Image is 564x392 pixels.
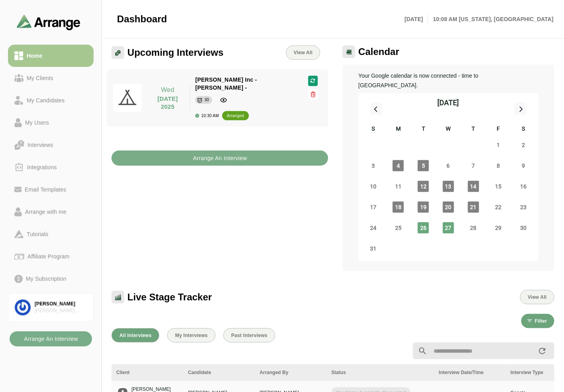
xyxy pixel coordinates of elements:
[8,245,94,268] a: Affiliate Program
[22,185,69,194] div: Email Templates
[195,114,219,118] div: 10:30 AM
[113,84,142,112] img: pwa-512x512.png
[493,222,504,233] span: Friday, August 29, 2025
[24,163,60,172] div: Integrations
[8,268,94,290] a: My Subscription
[468,181,479,192] span: Thursday, August 14, 2025
[175,333,208,338] span: My Interviews
[193,151,247,166] b: Arrange An Interview
[520,290,554,304] button: View All
[204,96,209,104] div: 30
[468,222,479,233] span: Thursday, August 28, 2025
[22,207,70,217] div: Arrange with me
[418,202,429,213] span: Tuesday, August 19, 2025
[8,293,94,322] a: [PERSON_NAME][PERSON_NAME] Associates
[443,160,454,171] span: Wednesday, August 6, 2025
[461,124,486,135] div: T
[17,14,80,30] img: arrangeai-name-small-logo.4d2b8aee.svg
[150,85,186,95] p: Wed
[24,140,56,150] div: Interviews
[443,181,454,192] span: Wednesday, August 13, 2025
[518,139,529,151] span: Saturday, August 2, 2025
[438,97,459,108] div: [DATE]
[286,45,320,60] a: View All
[23,73,57,83] div: My Clients
[23,274,70,284] div: My Subscription
[8,134,94,156] a: Interviews
[22,118,52,127] div: My Users
[8,178,94,201] a: Email Templates
[112,328,159,343] button: All Interviews
[260,369,322,376] div: Arranged By
[23,51,45,61] div: Home
[518,202,529,213] span: Saturday, August 23, 2025
[493,160,504,171] span: Friday, August 8, 2025
[443,202,454,213] span: Wednesday, August 20, 2025
[127,291,212,303] span: Live Stage Tracker
[23,229,51,239] div: Tutorials
[368,181,379,192] span: Sunday, August 10, 2025
[10,331,92,347] button: Arrange An Interview
[468,202,479,213] span: Thursday, August 21, 2025
[8,67,94,89] a: My Clients
[493,202,504,213] span: Friday, August 22, 2025
[8,156,94,178] a: Integrations
[227,112,244,120] div: arranged
[368,243,379,254] span: Sunday, August 31, 2025
[418,222,429,233] span: Tuesday, August 26, 2025
[368,160,379,171] span: Sunday, August 3, 2025
[294,50,313,55] span: View All
[23,331,78,347] b: Arrange An Interview
[8,112,94,134] a: My Users
[443,222,454,233] span: Wednesday, August 27, 2025
[35,301,87,308] div: [PERSON_NAME]
[358,71,539,90] p: Your Google calendar is now connected - time to [GEOGRAPHIC_DATA].
[393,160,404,171] span: Monday, August 4, 2025
[112,151,328,166] button: Arrange An Interview
[8,45,94,67] a: Home
[486,124,511,135] div: F
[358,46,399,58] span: Calendar
[518,160,529,171] span: Saturday, August 9, 2025
[195,76,257,91] span: [PERSON_NAME] Inc - [PERSON_NAME] -
[331,369,429,376] div: Status
[393,181,404,192] span: Monday, August 11, 2025
[116,369,178,376] div: Client
[368,222,379,233] span: Sunday, August 24, 2025
[428,14,554,24] p: 10:08 AM [US_STATE], [GEOGRAPHIC_DATA]
[468,160,479,171] span: Thursday, August 7, 2025
[368,202,379,213] span: Sunday, August 17, 2025
[150,95,186,111] p: [DATE] 2025
[538,346,547,356] i: appended action
[393,222,404,233] span: Monday, August 25, 2025
[23,96,68,105] div: My Candidates
[518,222,529,233] span: Saturday, August 30, 2025
[231,333,268,338] span: Past Interviews
[493,139,504,151] span: Friday, August 1, 2025
[436,124,461,135] div: W
[393,202,404,213] span: Monday, August 18, 2025
[223,328,275,343] button: Past Interviews
[167,328,215,343] button: My Interviews
[188,369,250,376] div: Candidate
[518,181,529,192] span: Saturday, August 16, 2025
[418,181,429,192] span: Tuesday, August 12, 2025
[127,47,223,59] span: Upcoming Interviews
[439,369,501,376] div: Interview Date/Time
[493,181,504,192] span: Friday, August 15, 2025
[386,124,411,135] div: M
[418,160,429,171] span: Tuesday, August 5, 2025
[528,294,547,300] span: View All
[117,13,167,25] span: Dashboard
[8,201,94,223] a: Arrange with me
[535,318,547,324] span: Filter
[361,124,386,135] div: S
[521,314,554,328] button: Filter
[405,14,428,24] p: [DATE]
[511,124,536,135] div: S
[35,308,87,314] div: [PERSON_NAME] Associates
[8,223,94,245] a: Tutorials
[8,89,94,112] a: My Candidates
[119,333,152,338] span: All Interviews
[24,252,72,261] div: Affiliate Program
